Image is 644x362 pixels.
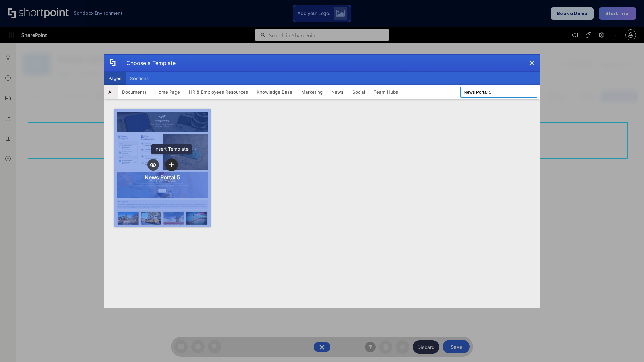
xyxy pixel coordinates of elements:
[610,330,644,362] iframe: Chat Widget
[126,72,153,85] button: Sections
[184,85,252,99] button: HR & Employees Resources
[118,85,151,99] button: Documents
[348,85,369,99] button: Social
[369,85,402,99] button: Team Hubs
[297,85,327,99] button: Marketing
[104,54,540,308] div: template selector
[252,85,297,99] button: Knowledge Base
[460,87,537,98] input: Search
[104,85,118,99] button: All
[121,55,176,71] div: Choose a Template
[327,85,348,99] button: News
[104,72,126,85] button: Pages
[145,174,180,181] div: News Portal 5
[151,85,184,99] button: Home Page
